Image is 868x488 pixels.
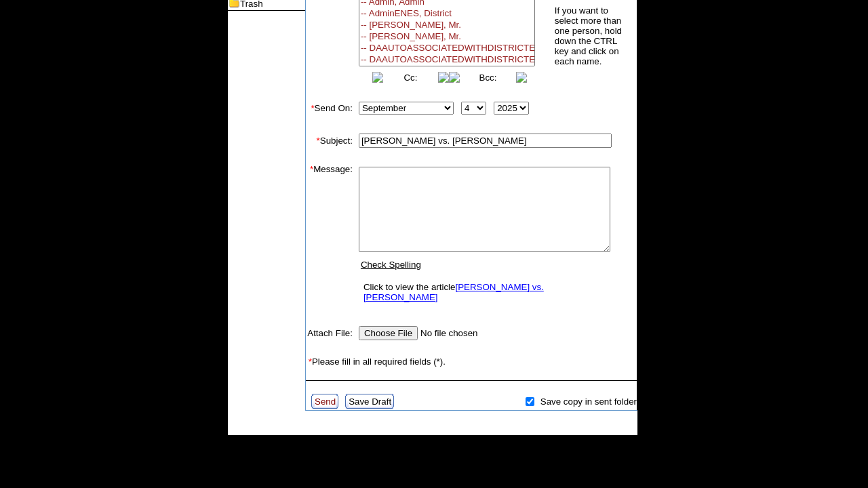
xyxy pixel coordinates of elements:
[363,282,544,302] a: [PERSON_NAME] vs. [PERSON_NAME]
[353,333,353,333] img: spacer.gif
[554,5,626,67] td: If you want to select more than one person, hold down the CTRL key and click on each name.
[536,394,637,409] td: Save copy in sent folder
[306,381,316,391] img: spacer.gif
[353,15,356,22] img: spacer.gif
[353,108,353,108] img: spacer.gif
[359,43,534,54] option: -- DAAUTOASSOCIATEDWITHDISTRICTEN, DAAUTOASSOCIATEDWITHDISTRICTEN
[306,85,319,99] img: spacer.gif
[359,31,534,43] option: -- [PERSON_NAME], Mr.
[623,423,637,435] img: table_footer_right.gif
[349,396,391,407] a: Save Draft
[361,260,421,270] a: Check Spelling
[306,164,353,310] td: Message:
[306,310,319,323] img: spacer.gif
[306,343,319,357] img: spacer.gif
[359,54,534,66] option: -- DAAUTOASSOCIATEDWITHDISTRICTES, DAAUTOASSOCIATEDWITHDISTRICTES
[353,237,353,237] img: spacer.gif
[315,396,336,407] a: Send
[306,392,307,394] img: spacer.gif
[306,131,353,150] td: Subject:
[306,409,307,410] img: spacer.gif
[306,391,307,392] img: spacer.gif
[516,72,527,83] img: button_right.png
[228,423,243,435] img: table_footer_left.gif
[306,323,353,343] td: Attach File:
[359,8,534,20] option: -- AdminENES, District
[359,20,534,31] option: -- [PERSON_NAME], Mr.
[403,73,417,83] a: Cc:
[305,410,637,411] img: black_spacer.gif
[306,99,353,117] td: Send On:
[438,72,449,83] img: button_right.png
[306,357,637,367] td: Please fill in all required fields (*).
[360,279,609,306] td: Click to view the article
[306,400,309,403] img: spacer.gif
[306,150,319,164] img: spacer.gif
[353,140,353,141] img: spacer.gif
[306,367,319,380] img: spacer.gif
[449,72,460,83] img: button_left.png
[306,117,319,131] img: spacer.gif
[306,380,307,381] img: spacer.gif
[479,73,497,83] a: Bcc:
[372,72,383,83] img: button_left.png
